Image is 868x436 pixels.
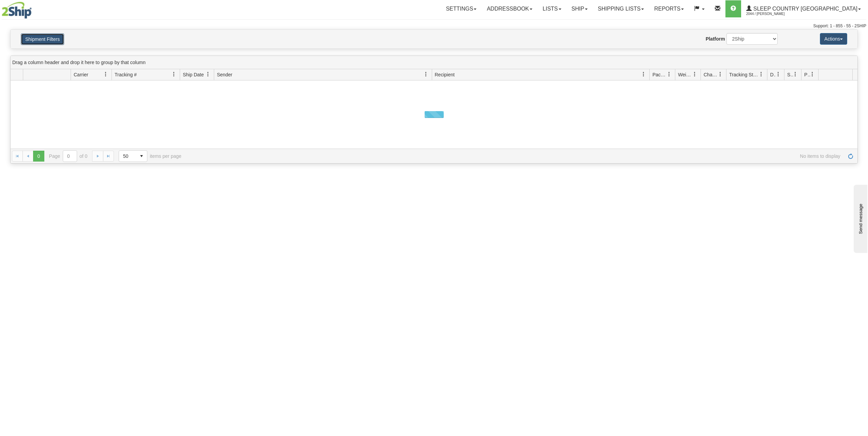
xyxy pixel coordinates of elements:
[100,69,112,80] a: Carrier filter column settings
[21,33,64,45] button: Shipment Filters
[706,35,725,42] label: Platform
[715,69,726,80] a: Charge filter column settings
[5,6,63,11] div: Send message
[49,150,88,162] span: Page of 0
[202,69,214,80] a: Ship Date filter column settings
[11,56,857,69] div: grid grouping header
[746,11,797,17] span: 2044 / [PERSON_NAME]
[593,0,649,17] a: Shipping lists
[787,71,793,78] span: Shipment Issues
[689,69,701,80] a: Weight filter column settings
[119,150,181,162] span: items per page
[435,71,455,78] span: Recipient
[770,71,776,78] span: Delivery Status
[755,69,767,80] a: Tracking Status filter column settings
[420,69,432,80] a: Sender filter column settings
[168,69,180,80] a: Tracking # filter column settings
[729,71,759,78] span: Tracking Status
[790,69,801,80] a: Shipment Issues filter column settings
[773,69,784,80] a: Delivery Status filter column settings
[845,151,856,162] a: Refresh
[820,33,847,45] button: Actions
[482,0,538,17] a: Addressbook
[649,0,689,17] a: Reports
[652,71,667,78] span: Packages
[74,71,88,78] span: Carrier
[663,69,675,80] a: Packages filter column settings
[123,153,132,160] span: 50
[33,151,44,162] span: Page 0
[191,153,840,159] span: No items to display
[678,71,692,78] span: Weight
[441,0,482,17] a: Settings
[752,6,857,12] span: Sleep Country [GEOGRAPHIC_DATA]
[2,23,866,29] div: Support: 1 - 855 - 55 - 2SHIP
[807,69,818,80] a: Pickup Status filter column settings
[704,71,718,78] span: Charge
[741,0,866,17] a: Sleep Country [GEOGRAPHIC_DATA] 2044 / [PERSON_NAME]
[217,71,232,78] span: Sender
[2,2,32,19] img: logo2044.jpg
[804,71,810,78] span: Pickup Status
[567,0,593,17] a: Ship
[638,69,649,80] a: Recipient filter column settings
[119,150,147,162] span: Page sizes drop down
[136,151,147,162] span: select
[538,0,566,17] a: Lists
[115,71,137,78] span: Tracking #
[183,71,204,78] span: Ship Date
[852,183,867,253] iframe: chat widget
